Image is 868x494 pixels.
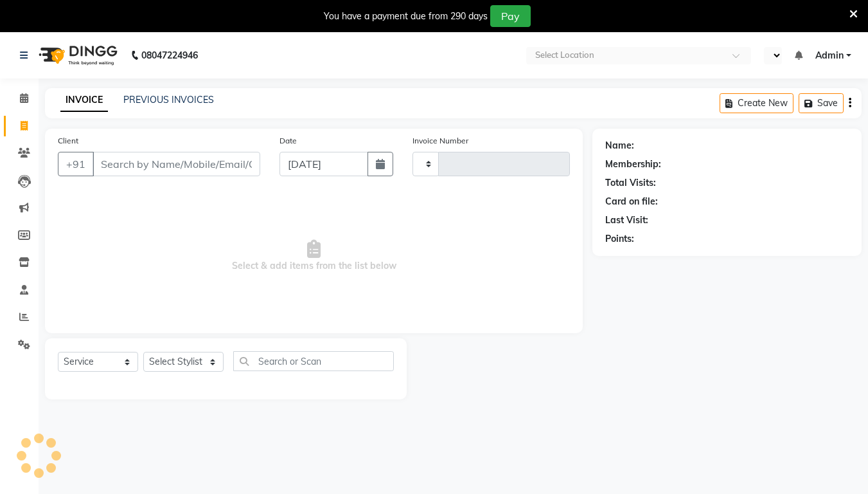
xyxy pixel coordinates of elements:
button: Create New [720,93,793,113]
div: Total Visits: [605,176,656,190]
div: Membership: [605,158,661,171]
div: Card on file: [605,195,658,208]
a: PREVIOUS INVOICES [123,94,214,105]
span: Admin [815,49,844,62]
label: Date [279,135,297,147]
div: Select Location [535,49,594,62]
div: You have a payment due from 290 days [324,10,488,23]
button: +91 [58,152,94,176]
label: Client [58,135,78,147]
img: logo [33,37,121,73]
a: INVOICE [60,89,108,112]
div: Last Visit: [605,214,648,227]
div: Points: [605,232,634,246]
button: Save [799,93,844,113]
div: Name: [605,139,634,152]
input: Search or Scan [233,351,394,371]
button: Pay [490,5,531,27]
label: Invoice Number [412,135,468,147]
span: Select & add items from the list below [58,192,570,320]
b: 08047224946 [141,37,198,73]
input: Search by Name/Mobile/Email/Code [93,152,260,176]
